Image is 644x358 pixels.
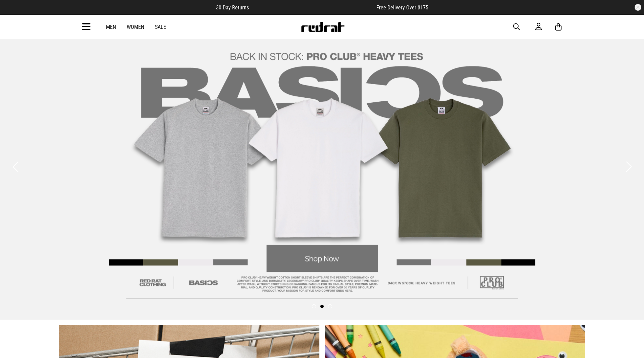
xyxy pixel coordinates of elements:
iframe: Customer reviews powered by Trustpilot [262,4,363,11]
span: Free Delivery Over $175 [376,4,428,11]
img: Redrat logo [301,22,345,32]
button: Previous slide [11,159,20,174]
span: 30 Day Returns [216,4,249,11]
a: Women [127,24,144,30]
a: Men [106,24,116,30]
button: Next slide [624,159,633,174]
a: Sale [155,24,166,30]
